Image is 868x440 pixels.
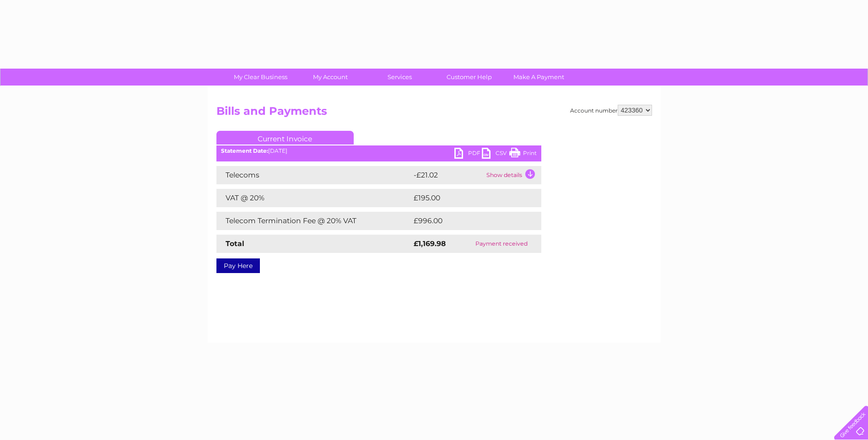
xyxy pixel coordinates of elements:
a: Customer Help [431,69,507,86]
a: Current Invoice [216,131,354,145]
a: Make A Payment [501,69,577,86]
a: Services [362,69,437,86]
h2: Bills and Payments [216,105,652,122]
a: CSV [482,148,509,161]
strong: £1,169.98 [414,239,446,248]
a: My Account [292,69,368,86]
td: -£21.02 [411,166,484,184]
div: [DATE] [216,148,541,154]
td: Payment received [462,235,541,253]
td: Telecom Termination Fee @ 20% VAT [216,212,411,230]
td: Show details [484,166,541,184]
strong: Total [226,239,244,248]
div: Account number [570,105,652,116]
td: £996.00 [411,212,526,230]
td: £195.00 [411,189,525,207]
a: My Clear Business [223,69,298,86]
a: Print [509,148,537,161]
b: Statement Date: [221,147,268,154]
a: Pay Here [216,258,260,273]
td: Telecoms [216,166,411,184]
td: VAT @ 20% [216,189,411,207]
a: PDF [454,148,482,161]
